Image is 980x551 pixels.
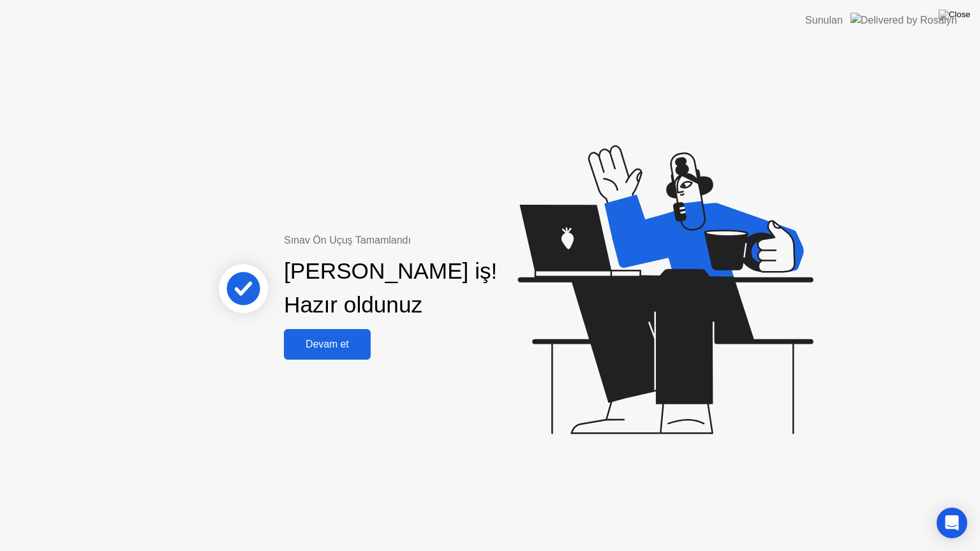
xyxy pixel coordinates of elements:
img: Delivered by Rosalyn [850,13,957,27]
div: Open Intercom Messenger [937,508,967,538]
div: Sınav Ön Uçuş Tamamlandı [284,233,547,248]
button: Devam et [284,329,371,360]
div: Devam et [288,339,367,350]
div: [PERSON_NAME] iş! Hazır oldunuz [284,254,497,322]
img: Close [939,10,970,20]
div: Sunulan [805,13,843,28]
